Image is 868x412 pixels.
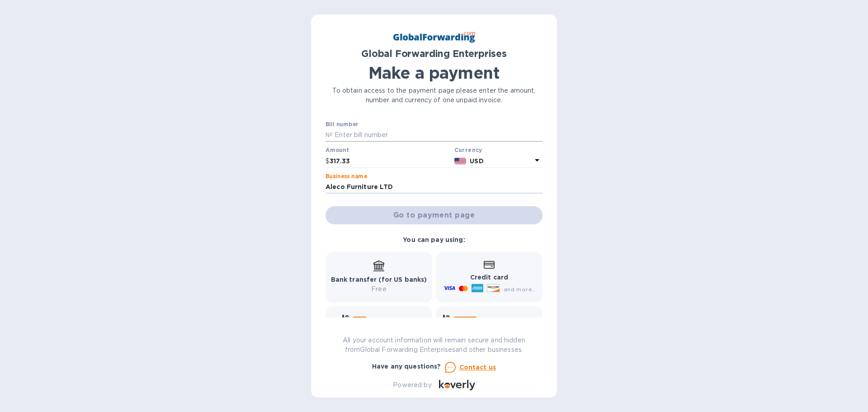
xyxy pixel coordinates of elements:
span: and more... [504,286,537,293]
p: To obtain access to the payment page please enter the amount, number and currency of one unpaid i... [325,86,542,105]
input: Enter bill number [333,128,542,142]
input: 0.00 [330,154,451,168]
p: All your account information will remain secure and hidden from Global Forwarding Enterprises and... [325,336,542,355]
p: № [325,130,333,140]
b: Have any questions? [372,363,441,370]
p: Free [331,284,427,294]
h1: Make a payment [325,63,542,82]
u: Contact us [459,364,496,371]
p: $ [325,156,330,166]
p: Powered by [393,380,431,390]
b: USD [470,157,483,165]
b: Credit card [470,274,508,281]
b: You can pay using: [403,236,465,243]
label: Business name [325,174,367,179]
input: Enter business name [325,180,542,194]
b: Global Forwarding Enterprises [361,48,507,59]
img: USD [454,158,467,164]
b: Bank transfer (for US banks) [331,276,427,283]
label: Bill number [325,122,358,127]
b: Currency [454,147,482,153]
label: Amount [325,148,349,153]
